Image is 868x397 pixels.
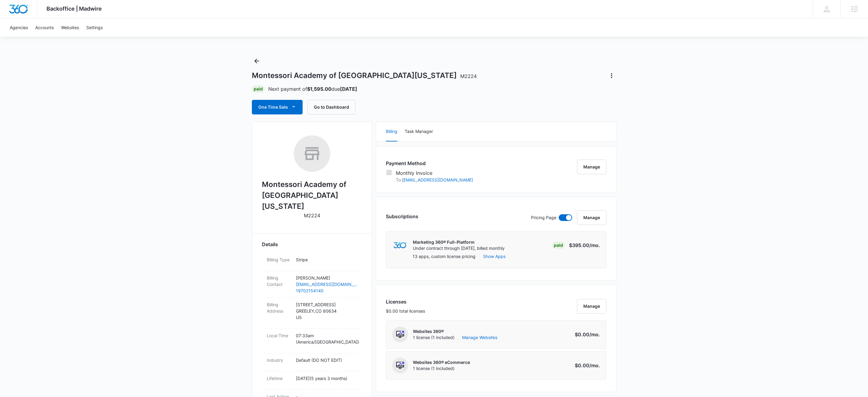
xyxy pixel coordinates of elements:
[32,18,57,37] a: Accounts
[296,375,357,382] p: [DATE] ( 5 years 3 months )
[571,331,600,338] p: $0.00
[413,365,470,372] span: 1 license (1 included)
[340,86,357,92] strong: [DATE]
[462,334,497,341] a: Manage Websites
[6,18,32,37] a: Agencies
[262,253,362,271] div: Billing TypeStripe
[571,362,600,369] p: $0.00
[83,18,106,37] a: Settings
[267,256,291,263] dt: Billing Type
[577,299,606,314] button: Manage
[307,86,331,92] strong: $1,595.00
[386,122,397,141] button: Billing
[296,301,357,321] p: [STREET_ADDRESS] GREELEY , CO 80634 US
[252,85,265,93] div: Paid
[262,179,362,212] h2: Montessori Academy of [GEOGRAPHIC_DATA][US_STATE]
[296,281,357,287] a: [EMAIL_ADDRESS][DOMAIN_NAME]
[607,71,616,80] button: Actions
[393,242,407,249] img: marketing360Logo
[268,85,357,93] p: Next payment of due
[262,298,362,329] div: Billing Address[STREET_ADDRESS]GREELEY,CO 80634US
[267,375,291,382] dt: Lifetime
[569,242,600,249] p: $395.00
[405,122,433,141] button: Task Manager
[296,332,357,345] p: 07:33am ( America/[GEOGRAPHIC_DATA] )
[304,212,320,219] p: M2224
[386,213,418,220] h3: Subscriptions
[413,359,470,365] p: Websites 360® eCommerce
[57,18,83,37] a: Websites
[577,210,606,225] button: Manage
[252,100,303,114] button: One Time Sale
[262,329,362,353] div: Local Time07:33am (America/[GEOGRAPHIC_DATA])
[552,242,565,249] div: Paid
[262,271,362,298] div: Billing Contact[PERSON_NAME][EMAIL_ADDRESS][DOMAIN_NAME]19702154140
[589,331,600,338] span: /mo.
[252,56,262,66] button: Back
[589,242,600,248] span: /mo.
[262,353,362,372] div: IndustryDefault (DO NOT EDIT)
[386,298,425,305] h3: Licenses
[296,256,357,263] p: Stripe
[589,362,600,368] span: /mo.
[413,253,475,260] p: 13 apps, custom license pricing
[396,169,473,177] p: Monthly Invoice
[413,334,497,341] span: 1 license (1 included)
[413,328,497,334] p: Websites 360®
[386,308,425,314] p: $0.00 total licenses
[460,73,477,79] span: M2224
[296,357,357,363] p: Default (DO NOT EDIT)
[262,372,362,390] div: Lifetime[DATE](5 years 3 months)
[262,241,278,248] span: Details
[267,357,291,363] dt: Industry
[577,160,606,174] button: Manage
[296,275,357,281] p: [PERSON_NAME]
[483,253,506,260] button: Show Apps
[267,301,291,314] dt: Billing Address
[252,71,477,80] h1: Montessori Academy of [GEOGRAPHIC_DATA][US_STATE]
[402,177,473,182] a: [EMAIL_ADDRESS][DOMAIN_NAME]
[396,177,473,183] p: To:
[267,332,291,339] dt: Local Time
[531,214,556,221] p: Pricing Page
[267,275,291,287] dt: Billing Contact
[46,5,102,12] span: Backoffice | Madwire
[386,160,473,167] h3: Payment Method
[413,245,505,251] p: Under contract through [DATE], billed monthly
[307,100,355,114] button: Go to Dashboard
[296,287,357,294] a: 19702154140
[413,239,505,245] p: Marketing 360® Full-Platform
